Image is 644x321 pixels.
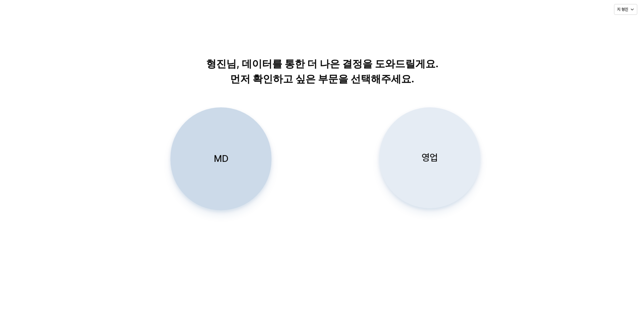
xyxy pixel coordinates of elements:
p: 형진님, 데이터를 통한 더 나은 결정을 도와드릴게요. 먼저 확인하고 싶은 부문을 선택해주세요. [150,56,494,86]
button: 영업 [379,107,480,208]
button: 지 형진 [614,4,637,15]
button: MD [170,107,271,210]
p: MD [214,152,228,165]
p: 지 형진 [617,7,628,12]
p: 영업 [422,151,438,164]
